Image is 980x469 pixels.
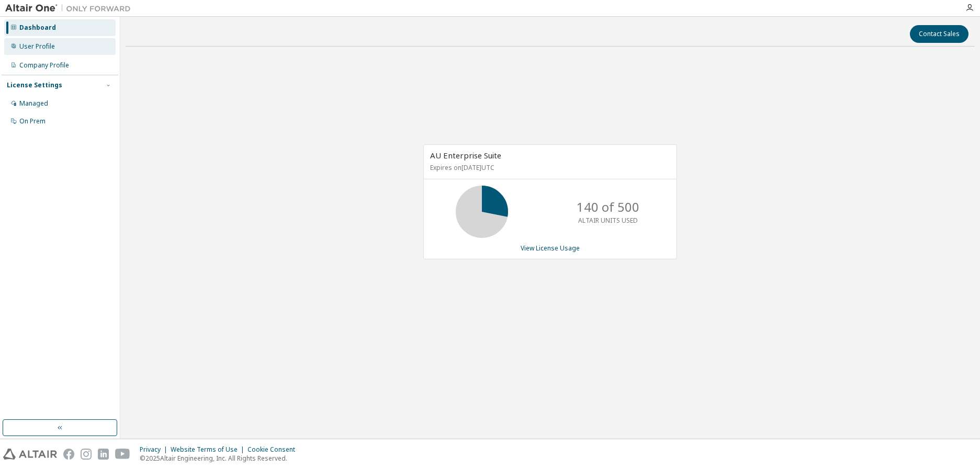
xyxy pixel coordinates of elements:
[19,61,69,70] div: Company Profile
[140,454,301,463] p: © 2025 Altair Engineering, Inc. All Rights Reserved.
[430,163,668,172] p: Expires on [DATE] UTC
[521,244,580,253] a: View License Usage
[7,81,62,89] div: License Settings
[578,216,638,225] p: ALTAIR UNITS USED
[577,198,639,216] p: 140 of 500
[171,445,247,454] div: Website Terms of Use
[910,25,968,43] button: Contact Sales
[430,150,501,161] span: AU Enterprise Suite
[98,449,109,460] img: linkedin.svg
[19,24,56,32] div: Dashboard
[5,3,136,14] img: Altair One
[247,445,301,454] div: Cookie Consent
[19,42,55,51] div: User Profile
[63,449,74,460] img: facebook.svg
[3,449,57,460] img: altair_logo.svg
[19,99,48,108] div: Managed
[140,445,171,454] div: Privacy
[81,449,92,460] img: instagram.svg
[115,449,130,460] img: youtube.svg
[19,117,46,125] div: On Prem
